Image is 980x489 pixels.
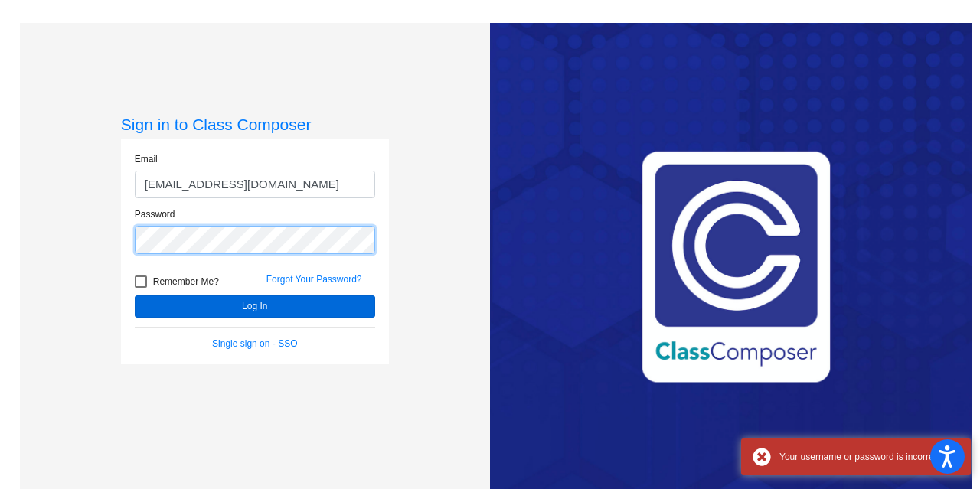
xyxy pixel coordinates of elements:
[212,338,297,349] a: Single sign on - SSO
[266,274,362,285] a: Forgot Your Password?
[779,450,959,464] div: Your username or password is incorrect
[135,295,375,318] button: Log In
[135,207,175,221] label: Password
[121,115,389,134] h3: Sign in to Class Composer
[135,152,158,166] label: Email
[153,272,219,291] span: Remember Me?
